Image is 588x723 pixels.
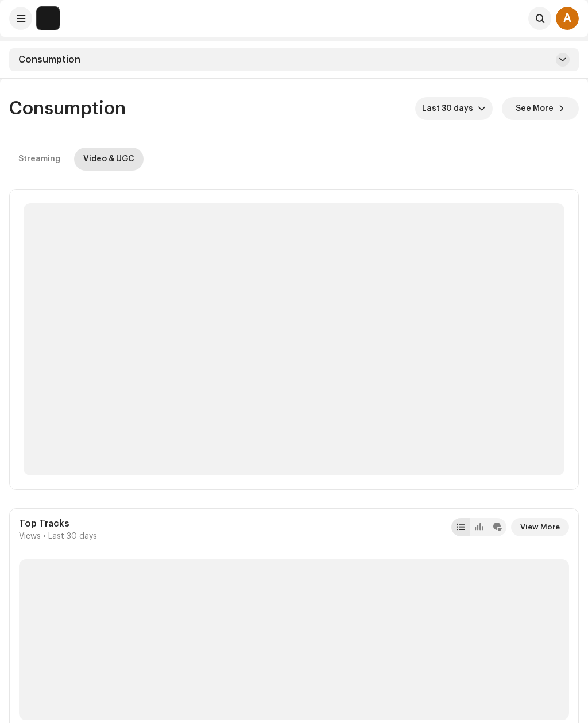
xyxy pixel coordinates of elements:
button: View More [511,518,569,536]
span: Last 30 days [48,532,97,541]
button: See More [502,97,579,120]
div: Top Tracks [19,518,97,529]
span: Consumption [18,55,80,64]
div: A [556,7,579,30]
span: Last 30 days [422,97,478,120]
span: See More [516,97,554,120]
div: Video & UGC [83,148,134,171]
span: Consumption [9,99,126,118]
div: Streaming [18,148,60,171]
div: dropdown trigger [478,97,486,120]
span: Views [19,532,41,541]
span: • [43,532,46,541]
img: 714d89c9-1136-48a5-8fbd-afe438a37007 [37,7,60,30]
span: View More [520,516,560,539]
